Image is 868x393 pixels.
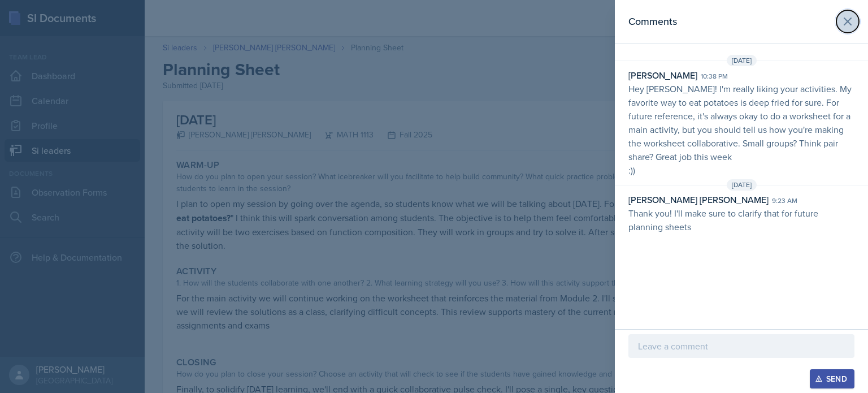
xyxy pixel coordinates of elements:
[628,82,854,163] p: Hey [PERSON_NAME]! I'm really liking your activities. My favorite way to eat potatoes is deep fri...
[727,179,757,191] span: [DATE]
[701,71,728,81] div: 10:38 pm
[772,196,797,206] div: 9:23 am
[628,206,854,234] p: Thank you! I'll make sure to clarify that for future planning sheets
[727,55,757,66] span: [DATE]
[628,68,697,82] div: [PERSON_NAME]
[628,193,769,206] div: [PERSON_NAME] [PERSON_NAME]
[628,14,677,29] h2: Comments
[817,374,847,383] div: Send
[628,163,854,177] p: :))
[810,369,854,388] button: Send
